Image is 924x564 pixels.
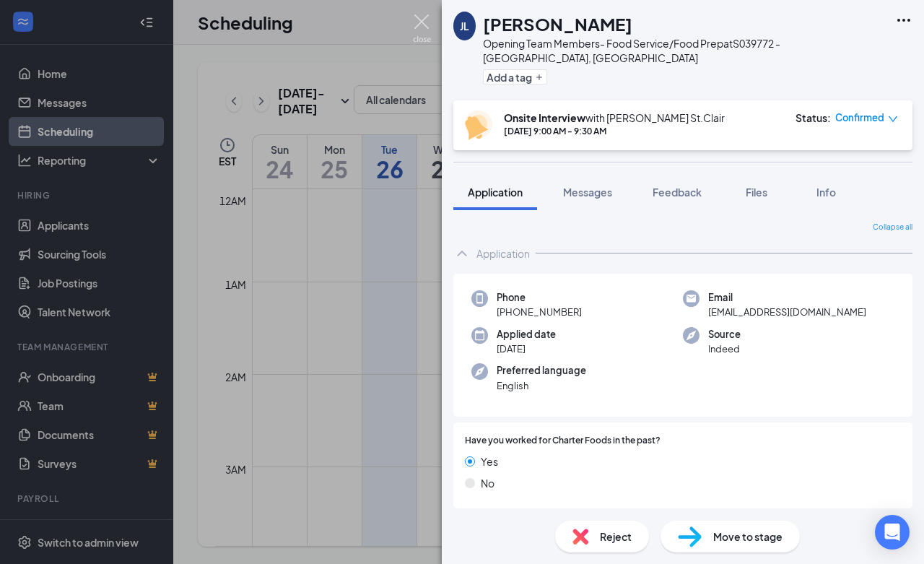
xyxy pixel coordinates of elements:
span: Have you worked for Charter Foods in the past? [465,434,661,448]
h1: [PERSON_NAME] [483,12,632,36]
button: PlusAdd a tag [483,69,547,84]
div: with [PERSON_NAME] St.Clair [504,110,725,125]
span: Phone [497,290,582,305]
span: Yes [481,454,498,469]
div: [DATE] 9:00 AM - 9:30 AM [504,125,725,137]
svg: ChevronUp [453,245,471,262]
div: JL [460,19,469,33]
div: Application [476,246,530,261]
span: Application [468,186,523,199]
span: Files [746,186,767,199]
span: Confirmed [835,110,884,125]
span: Email [708,290,866,305]
span: down [888,114,898,124]
b: Onsite Interview [504,111,585,124]
span: English [497,378,586,393]
span: Info [816,186,836,199]
span: Reject [600,529,632,545]
div: Opening Team Members- Food Service/Food Prep at S039772 - [GEOGRAPHIC_DATA], [GEOGRAPHIC_DATA] [483,36,888,65]
span: Applied date [497,327,556,342]
span: Collapse all [873,222,912,233]
span: No [481,475,494,491]
span: [EMAIL_ADDRESS][DOMAIN_NAME] [708,305,866,319]
div: Open Intercom Messenger [875,515,910,550]
span: Indeed [708,342,741,356]
span: [DATE] [497,342,556,356]
span: Move to stage [713,529,783,545]
div: Status : [796,110,831,125]
svg: Plus [535,73,544,82]
span: Feedback [653,186,702,199]
span: Preferred language [497,363,586,378]
svg: Ellipses [895,12,912,29]
span: [PHONE_NUMBER] [497,305,582,319]
span: Source [708,327,741,342]
span: Messages [563,186,612,199]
